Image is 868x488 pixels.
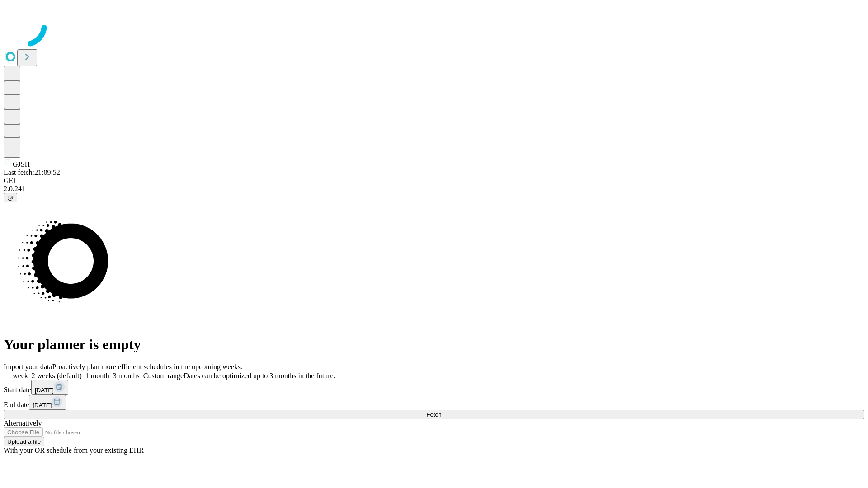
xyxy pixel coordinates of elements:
[52,363,242,371] span: Proactively plan more efficient schedules in the upcoming weeks.
[4,410,864,419] button: Fetch
[113,372,140,380] span: 3 months
[4,169,60,176] span: Last fetch: 21:09:52
[4,363,52,371] span: Import your data
[4,446,144,454] span: With your OR schedule from your existing EHR
[33,402,52,408] span: [DATE]
[143,372,184,380] span: Custom range
[4,177,864,185] div: GEI
[29,395,66,410] button: [DATE]
[4,193,17,202] button: @
[4,437,44,446] button: Upload a file
[4,395,864,410] div: End date
[31,380,68,395] button: [DATE]
[426,411,441,418] span: Fetch
[35,387,54,394] span: [DATE]
[7,194,14,201] span: @
[7,372,28,380] span: 1 week
[4,336,864,353] h1: Your planner is empty
[184,372,335,380] span: Dates can be optimized up to 3 months in the future.
[32,372,82,380] span: 2 weeks (default)
[4,419,42,427] span: Alternatively
[4,380,864,395] div: Start date
[4,185,864,193] div: 2.0.241
[13,160,30,168] span: GJSH
[85,372,109,380] span: 1 month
